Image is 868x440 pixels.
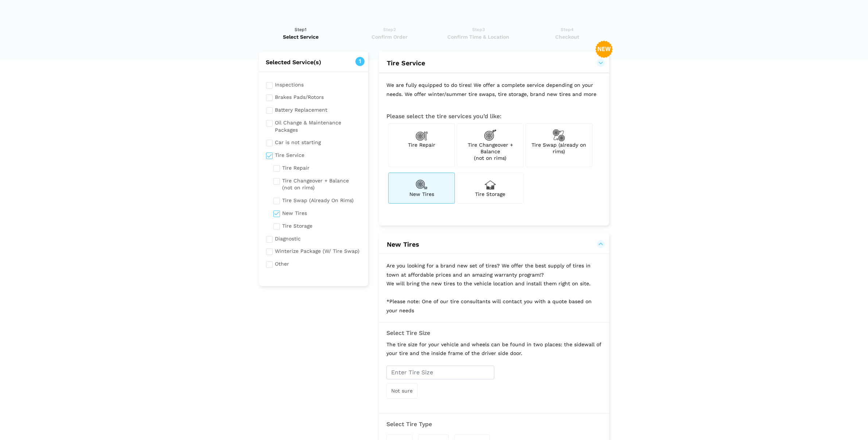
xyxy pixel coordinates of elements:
[386,366,494,379] input: Enter Tire Size
[532,142,586,154] span: Tire Swap (already on rims)
[386,421,602,428] h3: Select Tire Type
[468,142,513,161] span: Tire Changeover + Balance (not on rims)
[259,33,343,40] span: Select Service
[386,113,602,120] h3: Please select the tire services you’d like:
[525,26,610,40] a: Step4
[595,40,613,58] img: new-badge-2-48.png
[409,191,434,197] span: New Tires
[347,33,432,40] span: Confirm Order
[386,240,602,249] button: New Tires
[386,330,602,336] h3: Select Tire Size
[386,59,602,67] button: Tire Service
[475,191,506,197] span: Tire Storage
[347,26,432,40] a: Step2
[355,57,365,66] span: 1
[379,254,609,322] p: Are you looking for a brand new set of tires? We offer the best supply of tires in town at afford...
[525,33,610,40] span: Checkout
[259,59,369,66] h2: Selected Service(s)
[259,26,343,40] a: Step1
[436,26,521,40] a: Step3
[391,388,413,394] span: Not sure
[436,33,521,40] span: Confirm Time & Location
[408,142,435,148] span: Tire Repair
[379,73,609,106] p: We are fully equipped to do tires! We offer a complete service depending on your needs. We offer ...
[386,340,602,358] p: The tire size for your vehicle and wheels can be found in two places: the sidewall of your tire a...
